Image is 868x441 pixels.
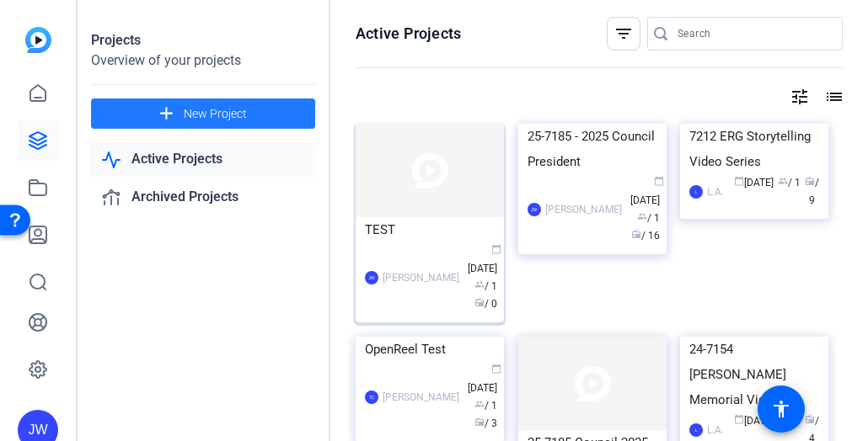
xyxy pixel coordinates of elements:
span: / 3 [474,417,497,429]
div: 24-7154 [PERSON_NAME] Memorial Video - O [689,337,819,412]
mat-icon: accessibility [771,399,791,419]
div: L [689,423,703,437]
mat-icon: list [822,87,843,107]
span: group [474,279,485,290]
div: TC [365,391,378,404]
span: / 16 [631,230,660,242]
span: radio [474,417,485,427]
div: TEST [365,217,495,242]
div: [PERSON_NAME] [545,201,622,218]
mat-icon: add [156,104,177,125]
span: / 9 [805,177,819,206]
div: JW [528,203,541,216]
span: radio [474,297,485,307]
span: / 0 [474,298,497,310]
div: 7212 ERG Storytelling Video Series [689,124,819,174]
div: OpenReel Test [365,337,495,362]
span: calendar_today [654,176,664,186]
img: blue-gradient.svg [25,27,51,53]
a: Active Projects [91,142,315,177]
span: group [474,399,485,409]
div: [PERSON_NAME] [383,389,459,406]
span: [DATE] [734,415,774,427]
span: radio [631,229,641,239]
span: calendar_today [491,244,501,254]
div: L.A. [707,422,724,438]
span: [DATE] [468,364,501,394]
button: New Project [91,98,315,129]
span: [DATE] [734,177,774,189]
div: L.A. [707,183,724,200]
div: JW [365,271,378,284]
span: radio [805,176,815,186]
span: calendar_today [491,364,501,374]
a: Archived Projects [91,180,315,215]
span: / 1 [474,400,497,412]
span: New Project [184,105,247,123]
span: / 1 [474,280,497,292]
input: Search [678,24,829,44]
span: calendar_today [734,176,744,186]
mat-icon: tune [790,87,810,107]
div: L [689,185,703,199]
div: 25-7185 - 2025 Council President [528,124,657,174]
h1: Active Projects [356,24,461,44]
mat-icon: filter_list [613,24,634,44]
div: Projects [91,30,315,50]
span: group [778,176,788,186]
span: radio [805,414,815,424]
span: group [637,211,647,221]
div: Overview of your projects [91,50,315,71]
span: calendar_today [734,414,744,424]
span: / 1 [637,212,660,224]
span: / 1 [778,177,801,189]
div: [PERSON_NAME] [383,269,459,286]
